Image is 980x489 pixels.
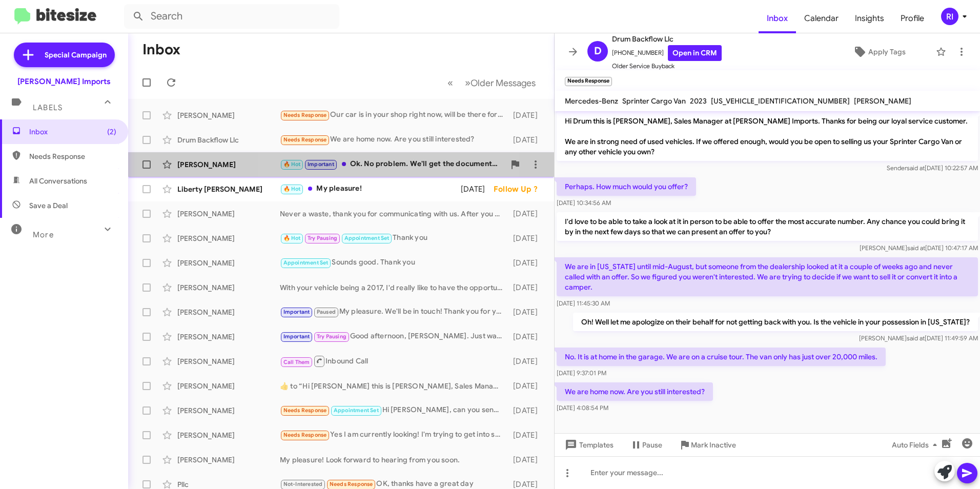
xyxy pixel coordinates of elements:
span: D [594,43,602,59]
p: I'd love to be able to take a look at it in person to be able to offer the most accurate number. ... [557,212,978,241]
a: Insights [847,4,892,33]
span: Try Pausing [308,235,337,241]
input: Search [124,4,339,29]
div: [DATE] [508,405,546,416]
div: Thank you [280,232,508,244]
span: Pause [642,436,662,454]
span: Auto Fields [892,436,941,454]
span: Important [283,309,310,315]
span: Labels [33,103,63,112]
span: 2023 [690,96,707,106]
p: We are in [US_STATE] until mid-August, but someone from the dealership looked at it a couple of w... [557,257,978,296]
div: [DATE] [508,430,546,440]
span: Needs Response [283,407,327,414]
div: Follow Up ? [494,184,546,194]
button: Pause [622,436,670,454]
span: said at [907,244,925,252]
div: [DATE] [508,332,546,342]
button: Templates [555,436,622,454]
div: My pleasure! Look forward to hearing from you soon. [280,455,508,465]
p: Perhaps. How much would you offer? [557,177,696,196]
span: 🔥 Hot [283,235,301,241]
div: [PERSON_NAME] [177,209,280,219]
span: Appointment Set [334,407,379,414]
span: Appointment Set [344,235,390,241]
span: Older Messages [471,77,536,89]
span: Older Service Buyback [612,61,722,71]
span: [PERSON_NAME] [DATE] 10:47:17 AM [860,244,978,252]
span: Mercedes-Benz [565,96,618,106]
span: (2) [107,127,116,137]
div: Never a waste, thank you for communicating with us. After you get your credit repaired feel free ... [280,209,508,219]
span: 🔥 Hot [283,186,301,192]
div: [DATE] [508,209,546,219]
span: Needs Response [283,432,327,438]
span: Needs Response [283,136,327,143]
div: [DATE] [508,307,546,317]
div: Drum Backflow Llc [177,135,280,145]
div: Hi [PERSON_NAME], can you send me some pics of a [PERSON_NAME]-350 2015 you have and confirm if i... [280,404,508,416]
div: [PERSON_NAME] [177,405,280,416]
a: Open in CRM [668,45,722,61]
div: [DATE] [508,135,546,145]
span: [PERSON_NAME] [854,96,911,106]
span: « [447,76,453,89]
span: [DATE] 11:45:30 AM [557,299,610,307]
span: Sender [DATE] 10:22:57 AM [887,164,978,172]
span: Templates [563,436,614,454]
div: Liberty [PERSON_NAME] [177,184,280,194]
span: All Conversations [29,176,87,186]
span: Special Campaign [45,50,107,60]
span: Needs Response [283,112,327,118]
span: Apply Tags [868,43,906,61]
a: Special Campaign [14,43,115,67]
small: Needs Response [565,77,612,86]
button: Mark Inactive [670,436,744,454]
div: [DATE] [508,233,546,243]
div: Our car is in your shop right now, will be there for a few days. [280,109,508,121]
span: Inbox [29,127,116,137]
p: Oh! Well let me apologize on their behalf for not getting back with you. Is the vehicle in your p... [573,313,978,331]
button: Apply Tags [827,43,931,61]
div: [PERSON_NAME] [177,332,280,342]
div: [PERSON_NAME] [177,307,280,317]
span: Needs Response [330,481,373,487]
nav: Page navigation example [442,72,542,93]
p: We are home now. Are you still interested? [557,382,713,401]
h1: Inbox [142,42,180,58]
span: More [33,230,54,239]
div: [DATE] [508,110,546,120]
div: With your vehicle being a 2017, I'd really like to have the opportunity to take a look at it in p... [280,282,508,293]
span: 🔥 Hot [283,161,301,168]
div: [PERSON_NAME] [177,381,280,391]
a: Calendar [796,4,847,33]
span: [US_VEHICLE_IDENTIFICATION_NUMBER] [711,96,850,106]
div: [DATE] [508,356,546,366]
span: Important [283,333,310,340]
span: [DATE] 10:34:56 AM [557,199,611,207]
span: Call Them [283,359,310,365]
div: Inbound Call [280,355,508,368]
span: [DATE] 9:37:01 PM [557,369,606,377]
span: Inbox [759,4,796,33]
span: » [465,76,471,89]
div: [DATE] [508,258,546,268]
div: [PERSON_NAME] [177,430,280,440]
div: [PERSON_NAME] [177,455,280,465]
div: RI [941,8,958,25]
span: [PHONE_NUMBER] [612,45,722,61]
span: said at [907,334,925,342]
span: [PERSON_NAME] [DATE] 11:49:59 AM [859,334,978,342]
div: [PERSON_NAME] [177,356,280,366]
div: [PERSON_NAME] [177,282,280,293]
span: Appointment Set [283,259,329,266]
span: Profile [892,4,932,33]
div: My pleasure! [280,183,461,195]
p: No. It is at home in the garage. We are on a cruise tour. The van only has just over 20,000 miles. [557,348,886,366]
div: Ok. No problem. We'll get the documents prepared and have them sent out as soon as possible. Than... [280,158,505,170]
div: My pleasure. We'll be in touch! Thank you for your time and have a great day! [280,306,508,318]
span: Mark Inactive [691,436,736,454]
button: Previous [441,72,459,93]
div: [PERSON_NAME] [177,110,280,120]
